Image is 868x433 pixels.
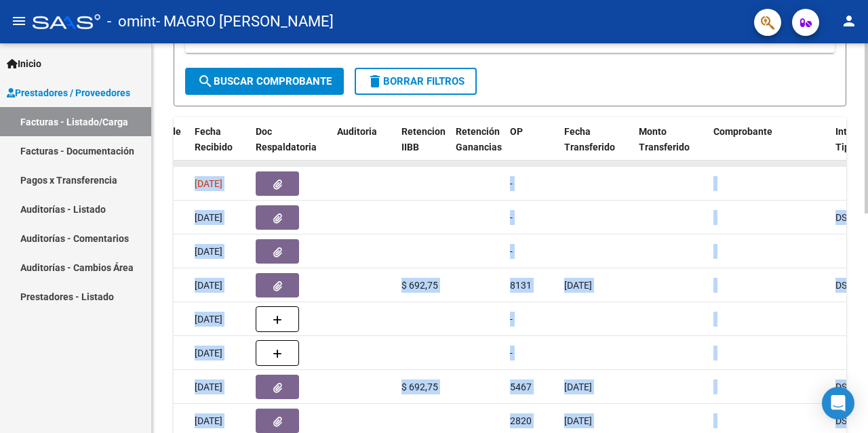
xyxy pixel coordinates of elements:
[195,382,222,392] span: [DATE]
[401,126,446,152] span: Retencion IIBB
[510,280,532,291] span: 8131
[367,73,383,89] mat-icon: delete
[510,348,513,358] span: -
[835,382,847,392] span: DS
[195,348,222,358] span: [DATE]
[355,68,477,95] button: Borrar Filtros
[337,126,377,137] span: Auditoria
[835,280,847,291] span: DS
[7,56,41,71] span: Inicio
[510,415,532,426] span: 2820
[156,7,334,37] span: - MAGRO [PERSON_NAME]
[195,212,222,223] span: [DATE]
[835,212,847,223] span: DS
[256,126,317,152] span: Doc Respaldatoria
[367,75,465,87] span: Borrar Filtros
[510,126,523,137] span: OP
[510,246,513,257] span: -
[564,126,615,152] span: Fecha Transferido
[510,314,513,325] span: -
[195,178,222,189] span: [DATE]
[185,68,344,95] button: Buscar Comprobante
[505,117,559,177] datatable-header-cell: OP
[195,126,233,152] span: Fecha Recibido
[841,13,857,29] mat-icon: person
[401,280,438,291] span: $ 692,75
[708,117,830,177] datatable-header-cell: Comprobante
[564,415,592,426] span: [DATE]
[564,280,592,291] span: [DATE]
[633,117,708,177] datatable-header-cell: Monto Transferido
[195,415,222,426] span: [DATE]
[510,382,532,392] span: 5467
[195,280,222,291] span: [DATE]
[197,73,214,89] mat-icon: search
[197,75,332,87] span: Buscar Comprobante
[11,13,27,29] mat-icon: menu
[639,126,690,152] span: Monto Transferido
[835,415,847,426] span: DS
[250,117,332,177] datatable-header-cell: Doc Respaldatoria
[564,382,592,392] span: [DATE]
[195,246,222,257] span: [DATE]
[401,382,438,392] span: $ 692,75
[7,85,130,100] span: Prestadores / Proveedores
[189,117,250,177] datatable-header-cell: Fecha Recibido
[510,212,513,223] span: -
[456,126,502,152] span: Retención Ganancias
[107,7,156,37] span: - omint
[332,117,396,177] datatable-header-cell: Auditoria
[713,126,772,137] span: Comprobante
[396,117,450,177] datatable-header-cell: Retencion IIBB
[559,117,633,177] datatable-header-cell: Fecha Transferido
[195,314,222,325] span: [DATE]
[450,117,505,177] datatable-header-cell: Retención Ganancias
[510,178,513,189] span: -
[822,387,854,419] div: Open Intercom Messenger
